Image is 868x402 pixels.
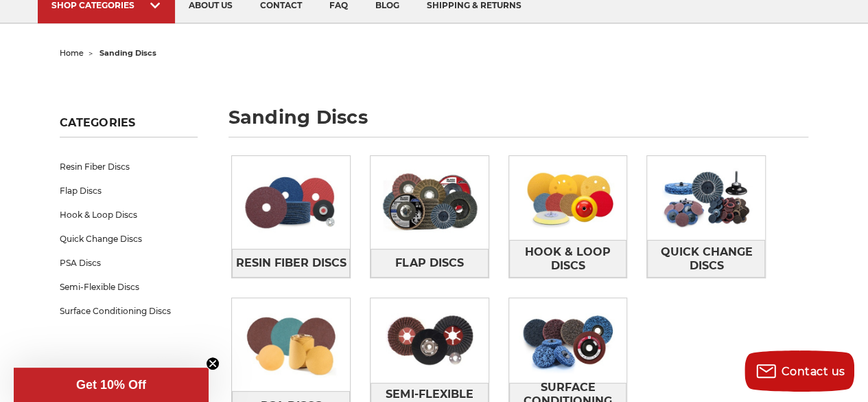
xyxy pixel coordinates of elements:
[509,298,627,382] img: Surface Conditioning Discs
[509,240,627,278] a: Hook & Loop Discs
[60,251,198,275] a: PSA Discs
[206,357,220,370] button: Close teaser
[60,48,84,58] a: home
[60,203,198,227] a: Hook & Loop Discs
[510,241,626,278] span: Hook & Loop Discs
[232,249,350,278] a: Resin Fiber Discs
[60,179,198,203] a: Flap Discs
[236,252,347,275] span: Resin Fiber Discs
[14,368,209,402] div: Get 10% OffClose teaser
[647,156,765,240] img: Quick Change Discs
[60,155,198,179] a: Resin Fiber Discs
[371,298,489,382] img: Semi-Flexible Discs
[509,156,627,240] img: Hook & Loop Discs
[371,160,489,244] img: Flap Discs
[647,240,765,278] a: Quick Change Discs
[232,303,350,387] img: PSA Discs
[648,241,764,278] span: Quick Change Discs
[395,252,463,275] span: Flap Discs
[99,48,156,58] span: sanding discs
[744,350,854,392] button: Contact us
[782,365,845,378] span: Contact us
[232,160,350,244] img: Resin Fiber Discs
[371,249,489,278] a: Flap Discs
[60,299,198,323] a: Surface Conditioning Discs
[60,227,198,251] a: Quick Change Discs
[228,108,808,137] h1: sanding discs
[60,116,198,137] h5: Categories
[60,275,198,299] a: Semi-Flexible Discs
[76,378,146,392] span: Get 10% Off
